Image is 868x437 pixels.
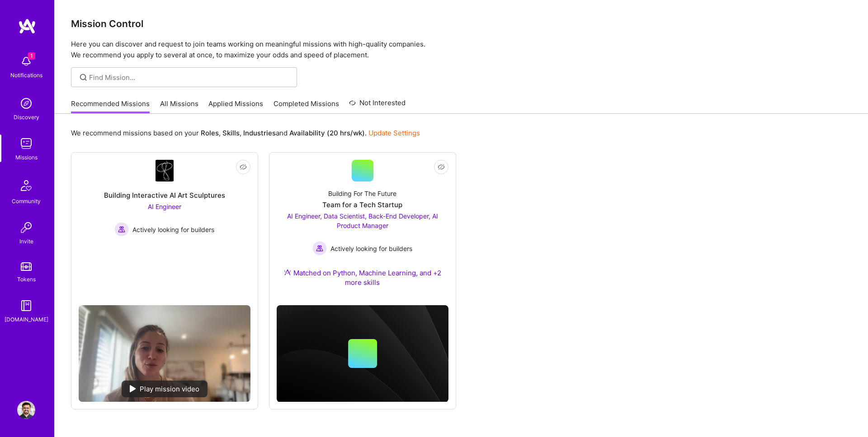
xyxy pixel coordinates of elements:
[104,191,225,200] div: Building Interactive AI Art Sculptures
[17,52,35,70] img: bell
[208,99,263,114] a: Applied Missions
[240,163,247,171] i: icon EyeClosed
[19,237,33,246] div: Invite
[156,160,174,181] img: Company Logo
[5,315,48,324] div: [DOMAIN_NAME]
[322,200,402,209] div: Team for a Tech Startup
[132,225,214,234] span: Actively looking for builders
[28,52,35,60] span: 1
[243,129,276,137] b: Industries
[289,129,365,137] b: Availability (20 hrs/wk)
[79,305,250,402] img: No Mission
[130,385,136,392] img: play
[15,175,37,196] img: Community
[287,212,438,229] span: AI Engineer, Data Scientist, Back-End Developer, AI Product Manager
[71,18,852,29] h3: Mission Control
[438,163,445,171] i: icon EyeClosed
[17,401,35,419] img: User Avatar
[277,305,448,402] img: cover
[330,244,412,253] span: Actively looking for builders
[15,401,38,419] a: User Avatar
[12,196,41,206] div: Community
[89,73,290,82] input: Find Mission...
[14,112,39,122] div: Discovery
[17,297,35,315] img: guide book
[160,99,198,114] a: All Missions
[274,99,339,114] a: Completed Missions
[114,222,129,237] img: Actively looking for builders
[79,160,250,298] a: Company LogoBuilding Interactive AI Art SculpturesAI Engineer Actively looking for buildersActive...
[17,94,35,112] img: discovery
[201,129,219,137] b: Roles
[222,129,240,137] b: Skills
[328,189,396,198] div: Building For The Future
[10,70,42,80] div: Notifications
[71,99,150,114] a: Recommended Missions
[368,129,420,137] a: Update Settings
[21,262,32,271] img: tokens
[15,153,38,162] div: Missions
[17,218,35,237] img: Invite
[18,18,36,34] img: logo
[349,98,406,114] a: Not Interested
[122,381,208,397] div: Play mission video
[78,72,89,83] i: icon SearchGrey
[312,241,327,256] img: Actively looking for builders
[277,160,448,298] a: Building For The FutureTeam for a Tech StartupAI Engineer, Data Scientist, Back-End Developer, AI...
[284,269,291,276] img: Ateam Purple Icon
[277,268,448,287] div: Matched on Python, Machine Learning, and +2 more skills
[71,39,852,60] p: Here you can discover and request to join teams working on meaningful missions with high-quality ...
[148,203,181,210] span: AI Engineer
[17,274,36,284] div: Tokens
[17,135,35,153] img: teamwork
[71,128,420,138] p: We recommend missions based on your , , and .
